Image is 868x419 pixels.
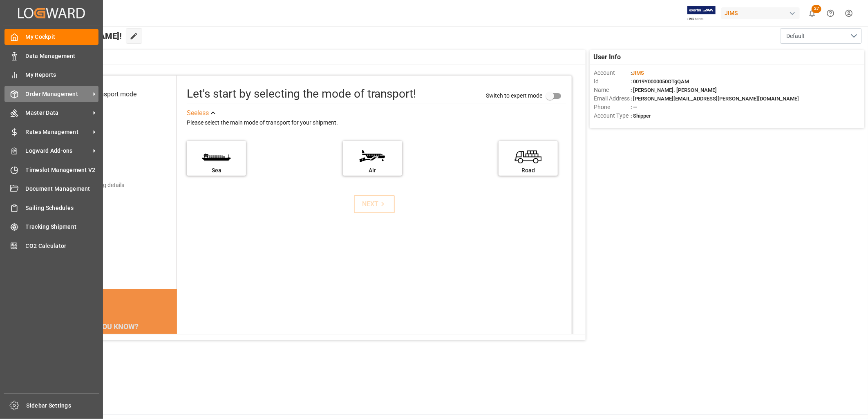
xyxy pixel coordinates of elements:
[26,109,90,117] span: Master Data
[362,199,387,209] div: NEXT
[486,92,542,99] span: Switch to expert mode
[191,166,242,175] div: Sea
[34,28,122,44] span: Hello [PERSON_NAME]!
[46,318,177,335] div: DID YOU KNOW?
[187,118,566,128] div: Please select the main mode of transport for your shipment.
[26,71,99,79] span: My Reports
[26,52,99,60] span: Data Management
[26,33,99,41] span: My Cockpit
[354,195,395,213] button: NEXT
[594,103,631,111] span: Phone
[27,401,100,410] span: Sidebar Settings
[503,166,554,175] div: Road
[631,96,799,102] span: : [PERSON_NAME][EMAIL_ADDRESS][PERSON_NAME][DOMAIN_NAME]
[631,87,717,93] span: : [PERSON_NAME]. [PERSON_NAME]
[803,4,821,22] button: show 27 new notifications
[786,32,805,40] span: Default
[187,85,416,103] div: Let's start by selecting the mode of transport!
[26,242,99,250] span: CO2 Calculator
[4,29,98,45] a: My Cockpit
[4,238,98,254] a: CO2 Calculator
[594,69,631,77] span: Account
[26,185,99,193] span: Document Management
[73,89,136,99] div: Select transport mode
[721,5,803,21] button: JIMS
[631,78,689,85] span: : 0019Y0000050OTgQAM
[631,70,644,76] span: :
[812,5,821,13] span: 27
[73,181,124,189] div: Add shipping details
[26,166,99,174] span: Timeslot Management V2
[687,6,716,20] img: Exertis%20JAM%20-%20Email%20Logo.jpg_1722504956.jpg
[4,162,98,178] a: Timeslot Management V2
[26,147,90,155] span: Logward Add-ons
[4,181,98,197] a: Document Management
[187,108,209,118] div: See less
[631,113,651,119] span: : Shipper
[594,52,621,62] span: User Info
[631,104,637,110] span: : —
[594,111,631,120] span: Account Type
[594,94,631,103] span: Email Address
[26,128,90,136] span: Rates Management
[26,90,90,98] span: Order Management
[4,219,98,235] a: Tracking Shipment
[594,77,631,86] span: Id
[26,223,99,231] span: Tracking Shipment
[721,7,800,19] div: JIMS
[632,70,644,76] span: JIMS
[780,28,862,44] button: open menu
[347,166,398,175] div: Air
[4,48,98,64] a: Data Management
[4,67,98,83] a: My Reports
[594,86,631,94] span: Name
[821,4,840,22] button: Help Center
[26,204,99,212] span: Sailing Schedules
[4,200,98,216] a: Sailing Schedules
